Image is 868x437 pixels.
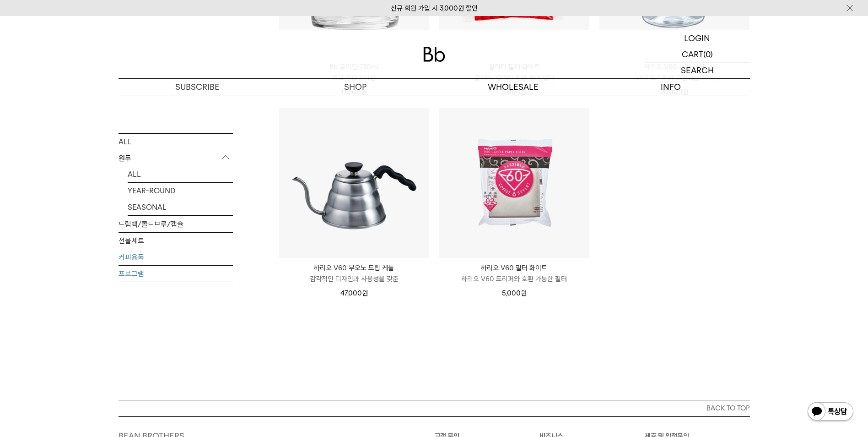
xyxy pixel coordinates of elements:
[660,88,689,96] span: 20,000
[119,216,233,232] a: 드립백/콜드브루/캡슐
[423,47,445,62] img: 로고
[502,289,527,297] span: 5,000
[119,79,276,95] a: SUBSCRIBE
[502,88,527,96] span: 5,000
[439,273,589,284] p: 하리오 V60 드리퍼와 호환 가능한 필터
[279,108,429,258] img: 하리오 V60 부오노 드립 케틀
[362,289,368,297] span: 원
[592,79,750,95] p: INFO
[439,262,589,273] p: 하리오 V60 필터 화이트
[341,88,367,96] span: 11,000
[391,4,478,12] a: 신규 회원 가입 시 3,000원 할인
[276,79,434,95] a: SHOP
[681,62,714,78] p: SEARCH
[279,262,429,284] a: 하리오 V60 부오노 드립 케틀 감각적인 디자인과 사용성을 갖춘
[439,262,589,284] a: 하리오 V60 필터 화이트 하리오 V60 드리퍼와 호환 가능한 필터
[521,289,527,297] span: 원
[119,133,233,149] a: ALL
[119,232,233,248] a: 선물세트
[128,199,233,215] a: SEASONAL
[128,182,233,198] a: YEAR-ROUND
[119,150,233,166] p: 원두
[682,46,703,62] p: CART
[434,79,592,95] p: WHOLESALE
[279,262,429,273] p: 하리오 V60 부오노 드립 케틀
[683,88,689,96] span: 원
[439,108,589,258] img: 하리오 V60 필터 화이트
[645,46,750,62] a: CART (0)
[279,273,429,284] p: 감각적인 디자인과 사용성을 갖춘
[645,30,750,46] a: LOGIN
[340,289,368,297] span: 47,000
[807,401,854,423] img: 카카오톡 채널 1:1 채팅 버튼
[119,265,233,281] a: 프로그램
[128,166,233,182] a: ALL
[119,249,233,265] a: 커피용품
[361,88,367,96] span: 원
[521,88,527,96] span: 원
[684,30,710,46] p: LOGIN
[703,46,713,62] p: (0)
[119,400,750,416] button: BACK TO TOP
